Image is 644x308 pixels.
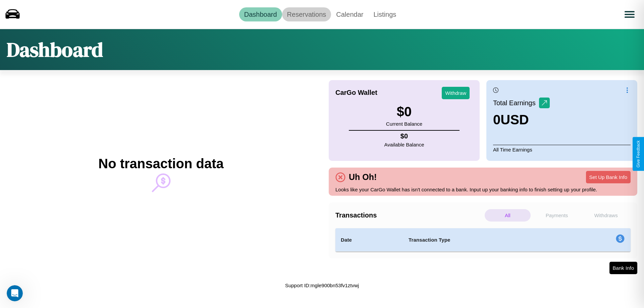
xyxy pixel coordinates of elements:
p: Available Balance [384,140,424,149]
div: Give Feedback [636,140,641,168]
p: Withdraws [583,209,629,222]
table: simple table [335,228,631,252]
p: All [485,209,531,222]
h4: Transaction Type [409,236,561,244]
button: Open menu [620,5,639,24]
a: Listings [368,7,401,21]
p: Looks like your CarGo Wallet has isn't connected to a bank. Input up your banking info to finish ... [335,185,631,194]
p: All Time Earnings [493,145,631,154]
p: Payments [534,209,580,222]
h1: Dashboard [7,36,103,63]
h4: Transactions [335,211,483,219]
h4: Uh Oh! [345,172,380,182]
h2: No transaction data [98,156,223,171]
h3: 0 USD [493,112,550,127]
h4: CarGo Wallet [335,89,377,97]
h4: $ 0 [384,132,424,140]
button: Set Up Bank Info [586,171,631,183]
a: Reservations [282,7,331,21]
p: Current Balance [386,119,422,128]
button: Withdraw [442,87,470,99]
a: Dashboard [239,7,282,21]
h4: Date [341,236,398,244]
button: Bank Info [609,262,637,274]
p: Support ID: mgle900bn53fv1ztvwj [285,281,359,290]
a: Calendar [331,7,368,21]
iframe: Intercom live chat [7,285,23,301]
p: Total Earnings [493,97,539,109]
h3: $ 0 [386,104,422,119]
